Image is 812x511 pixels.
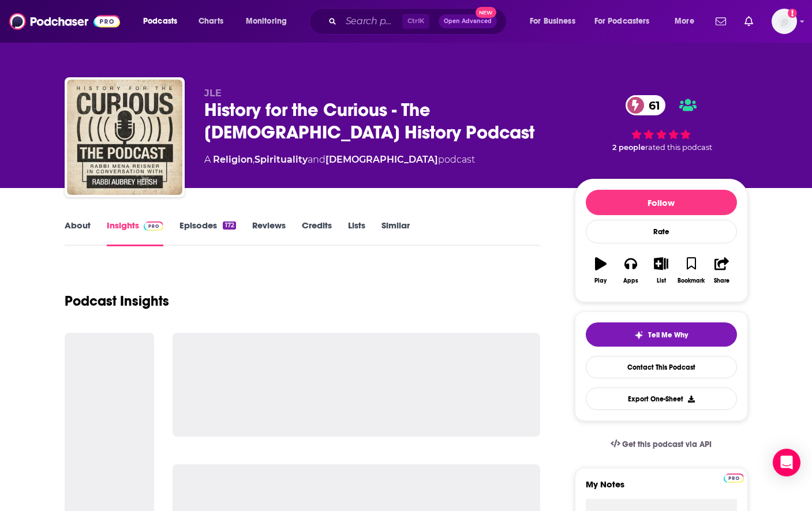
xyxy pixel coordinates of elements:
[586,250,616,291] button: Play
[724,474,744,483] img: Podchaser Pro
[714,277,729,284] div: Share
[772,9,797,34] span: Logged in as SkyHorsePub35
[706,250,736,291] button: Share
[302,220,332,246] a: Credits
[238,12,302,31] button: open menu
[711,12,731,31] a: Show notifications dropdown
[601,430,721,459] a: Get this podcast via API
[587,12,667,31] button: open menu
[255,154,308,165] a: Spirituality
[788,9,797,18] svg: Add a profile image
[213,154,253,165] a: Religion
[199,13,223,29] span: Charts
[191,12,230,31] a: Charts
[381,220,410,246] a: Similar
[772,9,797,34] img: User Profile
[246,13,287,29] span: Monitoring
[626,95,666,115] a: 61
[439,14,497,28] button: Open AdvancedNew
[675,13,694,29] span: More
[772,9,797,34] button: Show profile menu
[308,154,325,165] span: and
[586,220,737,243] div: Rate
[325,154,438,165] a: [DEMOGRAPHIC_DATA]
[107,220,164,246] a: InsightsPodchaser Pro
[476,7,496,18] span: New
[348,220,365,246] a: Lists
[586,356,737,378] a: Contact This Podcast
[740,12,758,31] a: Show notifications dropdown
[320,8,518,35] div: Search podcasts, credits, & more...
[9,10,120,32] img: Podchaser - Follow, Share and Rate Podcasts
[586,190,737,215] button: Follow
[253,154,255,165] span: ,
[648,330,688,340] span: Tell Me Why
[634,330,643,340] img: tell me why sparkle
[530,13,575,29] span: For Business
[65,220,91,246] a: About
[676,250,706,291] button: Bookmark
[444,18,492,24] span: Open Advanced
[586,479,737,499] label: My Notes
[204,88,222,99] span: JLE
[622,439,712,449] span: Get this podcast via API
[144,221,164,231] img: Podchaser Pro
[179,220,235,246] a: Episodes172
[586,388,737,410] button: Export One-Sheet
[657,277,666,284] div: List
[773,449,800,476] div: Open Intercom Messenger
[623,277,638,284] div: Apps
[67,80,182,195] img: History for the Curious - The Jewish History Podcast
[612,143,645,152] span: 2 people
[143,13,177,29] span: Podcasts
[223,221,235,230] div: 172
[594,13,650,29] span: For Podcasters
[341,12,402,31] input: Search podcasts, credits, & more...
[678,277,705,284] div: Bookmark
[575,88,748,159] div: 61 2 peoplerated this podcast
[667,12,709,31] button: open menu
[594,277,607,284] div: Play
[402,14,429,29] span: Ctrl K
[252,220,286,246] a: Reviews
[645,143,712,152] span: rated this podcast
[724,472,744,483] a: Pro website
[522,12,590,31] button: open menu
[204,153,475,167] div: A podcast
[616,250,646,291] button: Apps
[135,12,192,31] button: open menu
[586,322,737,347] button: tell me why sparkleTell Me Why
[65,292,169,310] h1: Podcast Insights
[646,250,676,291] button: List
[637,95,666,115] span: 61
